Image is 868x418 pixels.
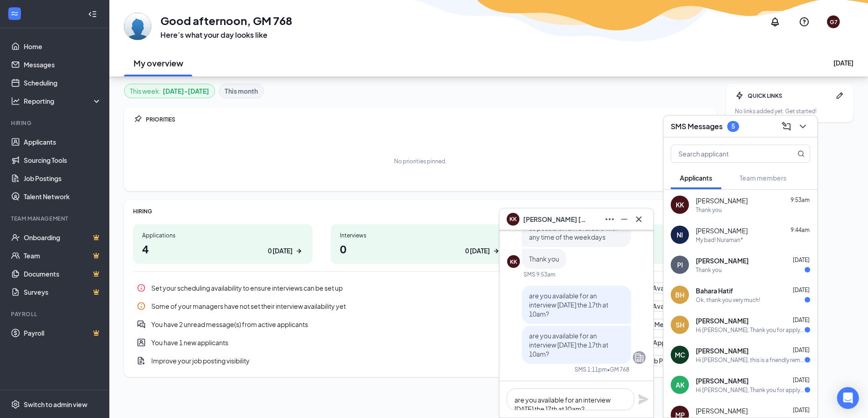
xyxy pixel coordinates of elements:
a: InfoSet your scheduling availability to ensure interviews can be set upAdd AvailabilityPin [133,279,708,297]
svg: Pen [835,91,844,100]
h2: My overview [134,57,183,69]
svg: Analysis [11,96,20,106]
div: SH [676,320,684,329]
b: [DATE] - [DATE] [163,86,209,96]
div: Some of your managers have not set their interview availability yet [133,297,708,315]
div: Switch to admin view [24,400,87,409]
a: Applicants [24,133,102,151]
svg: ArrowRight [294,247,303,256]
svg: Info [137,283,146,292]
span: [DATE] [793,317,810,323]
div: KK [676,200,684,209]
div: Open Intercom Messenger [837,387,859,409]
div: SMS 9:53am [524,271,555,278]
svg: Bolt [735,91,744,100]
div: You have 2 unread message(s) from active applicants [151,320,626,329]
a: UserEntityYou have 1 new applicantsReview New ApplicantsPin [133,333,708,352]
div: Thank you [696,266,722,274]
span: Team members [740,174,786,182]
span: Thank you [529,255,559,263]
div: No priorities pinned. [394,157,447,165]
svg: DocumentAdd [137,356,146,365]
svg: ChevronDown [797,121,808,132]
span: Bahara Hatif [696,286,733,295]
span: [PERSON_NAME] [696,256,749,265]
svg: WorkstreamLogo [10,9,19,18]
div: 5 [731,122,735,130]
div: QUICK LINKS [748,92,832,100]
div: Payroll [11,310,100,318]
div: HIRING [133,207,708,215]
span: [PERSON_NAME] [696,196,748,205]
b: This month [225,86,258,96]
div: KK [510,258,517,266]
span: [PERSON_NAME] [696,346,749,355]
span: [DATE] [793,347,810,353]
span: [PERSON_NAME] [696,316,749,325]
svg: Ellipses [604,214,615,225]
div: PI [677,260,683,269]
div: Interviews [340,232,501,239]
a: InfoSome of your managers have not set their interview availability yetSet AvailabilityPin [133,297,708,315]
span: are you available for an interview [DATE] the 17th at 10am? [529,292,608,318]
div: PRIORITIES [146,116,708,123]
div: Some of your managers have not set their interview availability yet [151,302,629,311]
div: 0 [DATE] [268,246,293,256]
span: [DATE] [793,377,810,383]
a: PayrollCrown [24,324,102,342]
button: Review Job Postings [618,355,691,366]
button: Ellipses [602,212,617,227]
svg: Plane [638,394,649,405]
span: [PERSON_NAME] [696,376,749,385]
div: Team Management [11,215,100,222]
svg: Notifications [770,16,781,27]
button: Read Messages [632,319,691,330]
div: BH [675,290,684,299]
h3: SMS Messages [671,121,723,131]
svg: DoubleChatActive [137,320,146,329]
div: You have 1 new applicants [151,338,603,347]
div: You have 2 unread message(s) from active applicants [133,315,708,333]
h1: 4 [142,241,303,257]
a: DoubleChatActiveYou have 2 unread message(s) from active applicantsRead MessagesPin [133,315,708,333]
a: OnboardingCrown [24,228,102,247]
h1: Good afternoon, GM 768 [160,13,292,28]
a: DocumentAddImprove your job posting visibilityReview Job PostingsPin [133,352,708,370]
a: Applications40 [DATE]ArrowRight [133,224,313,264]
span: [DATE] [793,287,810,293]
div: Set your scheduling availability to ensure interviews can be set up [133,279,708,297]
span: • GM 768 [607,366,629,373]
a: Home [24,37,102,55]
div: Improve your job posting visibility [151,356,612,365]
span: [DATE] [793,257,810,263]
a: Interviews00 [DATE]ArrowRight [331,224,510,264]
a: Job Postings [24,169,102,187]
div: Thank you [696,206,722,214]
a: DocumentsCrown [24,265,102,283]
svg: Collapse [88,10,97,19]
div: Hiring [11,119,100,127]
button: Cross [632,212,646,227]
div: Reporting [24,96,102,106]
svg: ComposeMessage [781,121,792,132]
h1: 0 [340,241,501,257]
div: My bad! Nuraman* [696,236,743,244]
div: NI [677,230,683,239]
div: Ok, thank you very much! [696,296,760,304]
button: ChevronDown [796,119,810,134]
div: MC [675,350,685,359]
svg: Info [137,302,146,311]
div: You have 1 new applicants [133,333,708,352]
svg: Settings [11,400,20,409]
div: [DATE] [833,58,853,67]
span: Applicants [680,174,712,182]
div: Hi [PERSON_NAME], Thank you for applying to Team Member at [GEOGRAPHIC_DATA]! We have received an... [696,386,805,394]
a: Talent Network [24,187,102,206]
div: Improve your job posting visibility [133,352,708,370]
div: G7 [830,18,837,26]
div: Applications [142,232,303,239]
span: [PERSON_NAME] [PERSON_NAME] [523,214,587,224]
a: TeamCrown [24,247,102,265]
span: 9:44am [791,227,810,233]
